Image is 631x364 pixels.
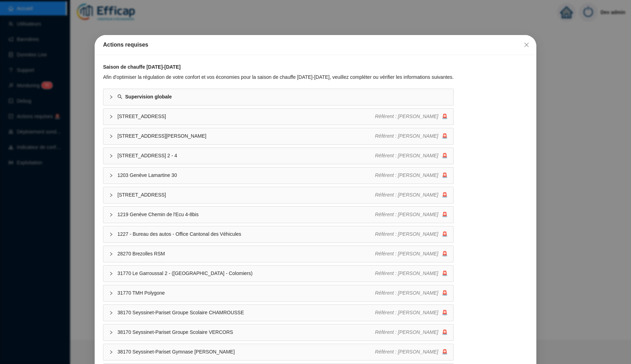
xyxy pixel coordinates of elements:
[375,172,439,178] span: Référent : [PERSON_NAME]
[109,252,113,256] span: collapsed
[375,289,448,297] div: 🚨
[103,226,453,242] div: 1227 - Bureau des autos - Office Cantonal des VéhiculesRéférent : [PERSON_NAME]🚨
[109,330,113,335] span: collapsed
[524,42,529,48] span: close
[109,134,113,138] span: collapsed
[103,266,453,282] div: 31770 Le Garroussal 2 - ([GEOGRAPHIC_DATA] - Colomiers)Référent : [PERSON_NAME]🚨
[103,74,454,81] div: Afin d'optimiser la régulation de votre confort et vos économies pour la saison de chauffe [DATE]...
[375,310,439,315] span: Référent : [PERSON_NAME]
[103,207,453,223] div: 1219 Genève Chemin de l'Ecu 4-8bisRéférent : [PERSON_NAME]🚨
[117,348,375,356] span: 38170 Seyssinet-Pariset Gymnase [PERSON_NAME]
[103,128,453,144] div: [STREET_ADDRESS][PERSON_NAME]Référent : [PERSON_NAME]🚨
[117,191,375,199] span: [STREET_ADDRESS]
[375,231,448,238] div: 🚨
[117,152,375,159] span: [STREET_ADDRESS] 2 - 4
[117,132,375,140] span: [STREET_ADDRESS][PERSON_NAME]
[375,250,448,257] div: 🚨
[109,95,113,99] span: collapsed
[103,285,453,301] div: 31770 TMH PolygoneRéférent : [PERSON_NAME]🚨
[103,89,453,105] div: Supervision globale
[375,113,448,120] div: 🚨
[103,41,528,49] div: Actions requises
[103,187,453,203] div: [STREET_ADDRESS]Référent : [PERSON_NAME]🚨
[521,42,532,48] span: Fermer
[117,270,375,277] span: 31770 Le Garroussal 2 - ([GEOGRAPHIC_DATA] - Colomiers)
[103,148,453,164] div: [STREET_ADDRESS] 2 - 4Référent : [PERSON_NAME]🚨
[375,152,448,159] div: 🚨
[375,192,439,198] span: Référent : [PERSON_NAME]
[375,153,439,158] span: Référent : [PERSON_NAME]
[125,94,172,99] strong: Supervision globale
[109,291,113,295] span: collapsed
[109,115,113,119] span: collapsed
[375,270,448,277] div: 🚨
[103,109,453,125] div: [STREET_ADDRESS]Référent : [PERSON_NAME]🚨
[103,64,181,70] strong: Saison de chauffe [DATE]-[DATE]
[375,349,439,355] span: Référent : [PERSON_NAME]
[375,231,439,237] span: Référent : [PERSON_NAME]
[375,212,439,217] span: Référent : [PERSON_NAME]
[109,350,113,354] span: collapsed
[375,329,439,335] span: Référent : [PERSON_NAME]
[375,132,448,140] div: 🚨
[375,290,439,296] span: Référent : [PERSON_NAME]
[375,114,439,119] span: Référent : [PERSON_NAME]
[117,172,375,179] span: 1203 Genève Lamartine 30
[117,309,375,316] span: 38170 Seyssinet-Pariset Groupe Scolaire CHAMROUSSE
[375,309,448,316] div: 🚨
[103,246,453,262] div: 28270 Brezolles RSMRéférent : [PERSON_NAME]🚨
[375,191,448,199] div: 🚨
[109,154,113,158] span: collapsed
[375,172,448,179] div: 🚨
[109,193,113,197] span: collapsed
[109,232,113,236] span: collapsed
[375,270,439,276] span: Référent : [PERSON_NAME]
[375,211,448,218] div: 🚨
[109,272,113,276] span: collapsed
[117,113,375,120] span: [STREET_ADDRESS]
[117,250,375,257] span: 28270 Brezolles RSM
[109,311,113,315] span: collapsed
[375,348,448,356] div: 🚨
[103,167,453,184] div: 1203 Genève Lamartine 30Référent : [PERSON_NAME]🚨
[117,211,375,218] span: 1219 Genève Chemin de l'Ecu 4-8bis
[117,231,375,238] span: 1227 - Bureau des autos - Office Cantonal des Véhicules
[375,251,439,256] span: Référent : [PERSON_NAME]
[375,133,439,139] span: Référent : [PERSON_NAME]
[375,329,448,336] div: 🚨
[109,213,113,217] span: collapsed
[103,305,453,321] div: 38170 Seyssinet-Pariset Groupe Scolaire CHAMROUSSERéférent : [PERSON_NAME]🚨
[521,39,532,50] button: Close
[103,324,453,341] div: 38170 Seyssinet-Pariset Groupe Scolaire VERCORSRéférent : [PERSON_NAME]🚨
[117,289,375,297] span: 31770 TMH Polygone
[117,94,122,99] span: search
[109,173,113,178] span: collapsed
[117,329,375,336] span: 38170 Seyssinet-Pariset Groupe Scolaire VERCORS
[103,344,453,360] div: 38170 Seyssinet-Pariset Gymnase [PERSON_NAME]Référent : [PERSON_NAME]🚨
